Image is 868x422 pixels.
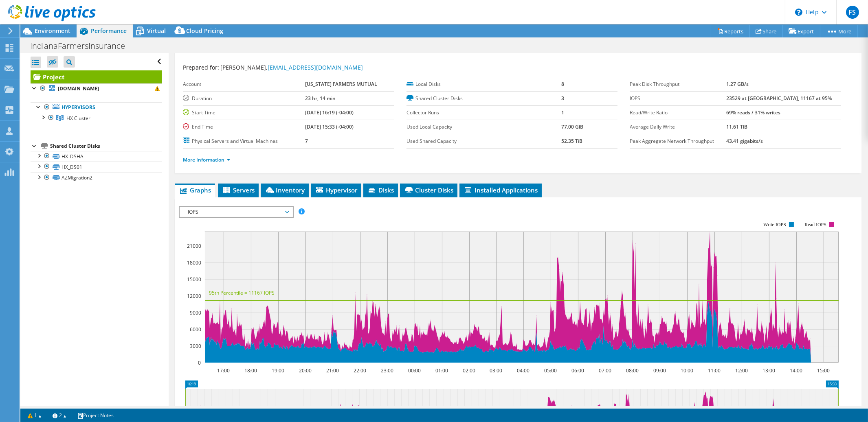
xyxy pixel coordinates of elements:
[183,109,305,117] label: Start Time
[726,109,780,116] b: 69% reads / 31% writes
[726,123,747,130] b: 11.61 TiB
[354,367,367,374] text: 22:00
[490,367,503,374] text: 03:00
[220,63,363,71] span: [PERSON_NAME],
[305,95,336,102] b: 23 hr, 14 min
[190,309,201,316] text: 9000
[184,207,288,217] span: IOPS
[305,123,354,130] b: [DATE] 15:33 (-04:00)
[726,138,763,144] b: 43.41 gigabits/s
[305,109,354,116] b: [DATE] 16:19 (-04:00)
[817,367,830,374] text: 15:00
[681,367,694,374] text: 10:00
[227,44,250,54] span: Details
[736,367,748,374] text: 12:00
[711,25,750,37] a: Reports
[545,367,557,374] text: 05:00
[561,138,582,144] b: 52.35 TiB
[183,80,305,88] label: Account
[22,410,47,420] a: 1
[183,123,305,131] label: End Time
[187,259,201,266] text: 18000
[31,113,162,123] a: HX Cluster
[187,276,201,283] text: 15000
[305,81,377,87] b: [US_STATE] FARMERS MUTUAL
[763,222,786,227] text: Write IOPS
[187,293,201,300] text: 12000
[190,326,201,333] text: 6000
[245,367,257,374] text: 18:00
[561,123,583,130] b: 77.00 GiB
[599,367,612,374] text: 07:00
[708,367,721,374] text: 11:00
[91,27,127,35] span: Performance
[31,70,162,83] a: Project
[305,138,308,144] b: 7
[58,85,99,92] b: [DOMAIN_NAME]
[409,367,421,374] text: 00:00
[561,109,564,116] b: 1
[209,289,275,296] text: 95th Percentile = 11167 IOPS
[183,137,305,145] label: Physical Servers and Virtual Machines
[407,109,561,117] label: Collector Runs
[35,27,70,35] span: Environment
[795,9,802,16] svg: \n
[407,80,561,88] label: Local Disks
[782,25,820,37] a: Export
[147,27,166,35] span: Virtual
[268,63,363,71] a: [EMAIL_ADDRESS][DOMAIN_NAME]
[31,83,162,94] a: [DOMAIN_NAME]
[463,367,476,374] text: 02:00
[561,81,564,87] b: 8
[464,186,538,194] span: Installed Applications
[805,222,827,227] text: Read IOPS
[381,367,394,374] text: 23:00
[407,94,561,103] label: Shared Cluster Disks
[31,102,162,113] a: Hypervisors
[654,367,666,374] text: 09:00
[299,367,312,374] text: 20:00
[198,359,201,366] text: 0
[630,109,726,117] label: Read/Write Ratio
[183,156,231,163] a: More Information
[630,123,726,131] label: Average Daily Write
[726,81,749,87] b: 1.27 GB/s
[630,80,726,88] label: Peak Disk Throughput
[407,137,561,145] label: Used Shared Capacity
[50,141,162,151] div: Shared Cluster Disks
[561,95,564,102] b: 3
[31,173,162,183] a: AZMigration2
[272,367,285,374] text: 19:00
[749,25,783,37] a: Share
[265,186,305,194] span: Inventory
[218,367,230,374] text: 17:00
[31,162,162,172] a: HX_DS01
[183,94,305,103] label: Duration
[630,137,726,145] label: Peak Aggregate Network Throughput
[186,27,223,35] span: Cloud Pricing
[183,63,219,71] label: Prepared for:
[315,186,357,194] span: Hypervisor
[404,186,453,194] span: Cluster Disks
[630,94,726,103] label: IOPS
[436,367,448,374] text: 01:00
[572,367,585,374] text: 06:00
[763,367,776,374] text: 13:00
[327,367,339,374] text: 21:00
[222,186,255,194] span: Servers
[179,186,211,194] span: Graphs
[47,410,72,420] a: 2
[26,42,138,50] h1: IndianaFarmersInsurance
[517,367,530,374] text: 04:00
[190,343,201,350] text: 3000
[407,123,561,131] label: Used Local Capacity
[820,25,858,37] a: More
[726,95,832,102] b: 23529 at [GEOGRAPHIC_DATA], 11167 at 95%
[626,367,639,374] text: 08:00
[367,186,394,194] span: Disks
[31,151,162,162] a: HX_DSHA
[846,6,859,19] span: FS
[187,243,201,249] text: 21000
[72,410,119,420] a: Project Notes
[790,367,803,374] text: 14:00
